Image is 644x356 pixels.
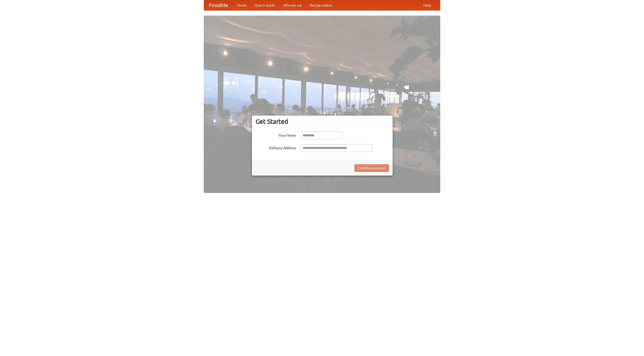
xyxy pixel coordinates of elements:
a: Home [233,0,251,10]
a: FoodMe [204,0,233,10]
button: Find Restaurants! [354,164,389,172]
label: Your Name [256,132,296,138]
a: How it works [251,0,279,10]
a: Help [419,0,435,10]
label: Delivery Address [256,144,296,150]
h3: Get Started [256,118,389,125]
a: Who we are [279,0,306,10]
a: Recipe videos [306,0,336,10]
